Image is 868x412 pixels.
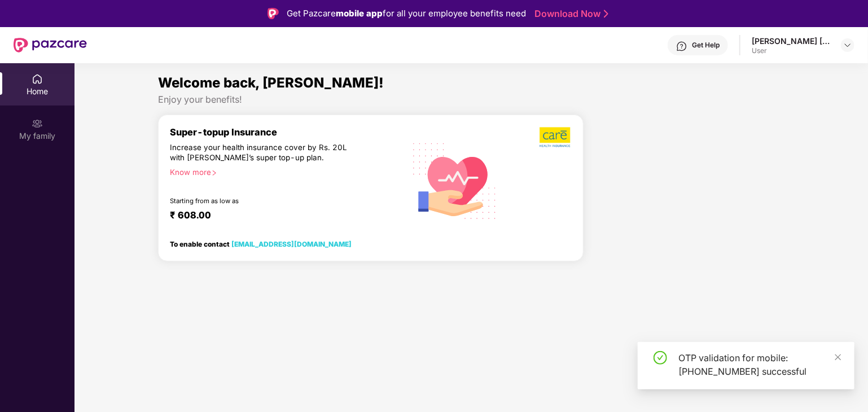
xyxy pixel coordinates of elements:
[170,126,404,138] div: Super-topup Insurance
[268,8,279,19] img: Logo
[14,38,87,52] img: New Pazcare Logo
[170,209,393,223] div: ₹ 608.00
[534,8,605,20] a: Download Now
[843,41,852,50] img: svg+xml;base64,PHN2ZyBpZD0iRHJvcGRvd24tMzJ4MzIiIHhtbG5zPSJodHRwOi8vd3d3LnczLm9yZy8yMDAwL3N2ZyIgd2...
[834,353,842,361] span: close
[170,168,397,176] div: Know more
[32,73,43,85] img: svg+xml;base64,PHN2ZyBpZD0iSG9tZSIgeG1sbnM9Imh0dHA6Ly93d3cudzMub3JnLzIwMDAvc3ZnIiB3aWR0aD0iMjAiIG...
[654,351,667,365] span: check-circle
[752,36,831,46] div: [PERSON_NAME] [PERSON_NAME]
[336,8,383,19] strong: mobile app
[211,170,217,176] span: right
[676,41,687,52] img: svg+xml;base64,PHN2ZyBpZD0iSGVscC0zMngzMiIgeG1sbnM9Imh0dHA6Ly93d3cudzMub3JnLzIwMDAvc3ZnIiB3aWR0aD...
[158,74,384,91] span: Welcome back, [PERSON_NAME]!
[692,41,720,50] div: Get Help
[604,8,608,20] img: Stroke
[158,94,784,106] div: Enjoy your benefits!
[170,197,356,205] div: Starting from as low as
[231,240,352,248] a: [EMAIL_ADDRESS][DOMAIN_NAME]
[678,351,841,378] div: OTP validation for mobile: [PHONE_NUMBER] successful
[170,143,356,163] div: Increase your health insurance cover by Rs. 20L with [PERSON_NAME]’s super top-up plan.
[32,118,43,129] img: svg+xml;base64,PHN2ZyB3aWR0aD0iMjAiIGhlaWdodD0iMjAiIHZpZXdCb3g9IjAgMCAyMCAyMCIgZmlsbD0ibm9uZSIgeG...
[170,240,352,248] div: To enable contact
[752,46,831,55] div: User
[540,126,572,148] img: b5dec4f62d2307b9de63beb79f102df3.png
[287,7,526,20] div: Get Pazcare for all your employee benefits need
[405,129,505,231] img: svg+xml;base64,PHN2ZyB4bWxucz0iaHR0cDovL3d3dy53My5vcmcvMjAwMC9zdmciIHhtbG5zOnhsaW5rPSJodHRwOi8vd3...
